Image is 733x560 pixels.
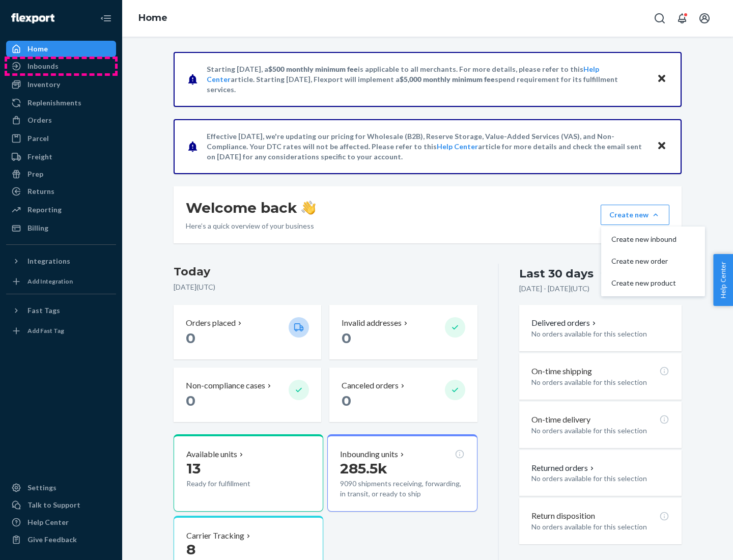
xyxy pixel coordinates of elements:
[301,201,316,215] img: hand-wave emoji
[186,479,280,489] p: Ready for fulfillment
[6,253,116,269] button: Integrations
[27,223,48,233] div: Billing
[186,449,237,460] p: Available units
[27,44,48,54] div: Home
[27,326,64,335] div: Add Fast Tag
[174,282,477,292] p: [DATE] ( UTC )
[329,368,477,422] button: Canceled orders 0
[340,460,387,477] span: 285.5k
[27,79,60,90] div: Inventory
[611,279,676,287] span: Create new product
[655,72,668,87] button: Close
[186,199,316,217] h1: Welcome back
[27,483,57,493] div: Settings
[6,183,116,200] a: Returns
[531,510,595,522] p: Return disposition
[27,115,52,125] div: Orders
[531,317,598,329] button: Delivered orders
[186,221,316,231] p: Here’s a quick overview of your business
[6,112,116,128] a: Orders
[27,152,52,162] div: Freight
[6,531,116,548] button: Give Feedback
[186,380,265,391] p: Non-compliance cases
[207,131,647,162] p: Effective [DATE], we're updating our pricing for Wholesale (B2B), Reserve Storage, Value-Added Se...
[6,130,116,147] a: Parcel
[650,8,670,29] button: Open Search Box
[6,480,116,496] a: Settings
[6,202,116,218] a: Reporting
[27,500,80,510] div: Talk to Support
[655,139,668,154] button: Close
[186,460,201,477] span: 13
[174,305,321,359] button: Orders placed 0
[186,392,195,409] span: 0
[531,377,669,387] p: No orders available for this selection
[603,250,703,272] button: Create new order
[694,8,715,29] button: Open account menu
[27,133,49,144] div: Parcel
[437,142,478,151] a: Help Center
[6,41,116,57] a: Home
[207,64,647,95] p: Starting [DATE], a is applicable to all merchants. For more details, please refer to this article...
[672,8,692,29] button: Open notifications
[531,426,669,436] p: No orders available for this selection
[603,229,703,250] button: Create new inbound
[27,535,77,545] div: Give Feedback
[342,317,402,329] p: Invalid addresses
[138,12,167,23] a: Home
[27,305,60,316] div: Fast Tags
[601,205,669,225] button: Create newCreate new inboundCreate new orderCreate new product
[27,169,43,179] div: Prep
[340,479,464,499] p: 9090 shipments receiving, forwarding, in transit, or ready to ship
[611,236,676,243] span: Create new inbound
[327,434,477,512] button: Inbounding units285.5k9090 shipments receiving, forwarding, in transit, or ready to ship
[6,95,116,111] a: Replenishments
[6,58,116,74] a: Inbounds
[340,449,398,460] p: Inbounding units
[268,65,358,73] span: $500 monthly minimum fee
[6,149,116,165] a: Freight
[329,305,477,359] button: Invalid addresses 0
[713,254,733,306] button: Help Center
[174,264,477,280] h3: Today
[6,273,116,290] a: Add Integration
[531,522,669,532] p: No orders available for this selection
[96,8,116,29] button: Close Navigation
[27,256,70,266] div: Integrations
[27,517,69,527] div: Help Center
[603,272,703,294] button: Create new product
[6,166,116,182] a: Prep
[174,434,323,512] button: Available units13Ready for fulfillment
[27,205,62,215] div: Reporting
[11,13,54,23] img: Flexport logo
[6,220,116,236] a: Billing
[174,368,321,422] button: Non-compliance cases 0
[186,329,195,347] span: 0
[27,61,59,71] div: Inbounds
[186,530,244,542] p: Carrier Tracking
[6,323,116,339] a: Add Fast Tag
[130,4,176,33] ol: breadcrumbs
[400,75,495,83] span: $5,000 monthly minimum fee
[531,414,590,426] p: On-time delivery
[27,186,54,197] div: Returns
[531,473,669,484] p: No orders available for this selection
[342,329,351,347] span: 0
[186,541,195,558] span: 8
[611,258,676,265] span: Create new order
[519,284,589,294] p: [DATE] - [DATE] ( UTC )
[27,98,81,108] div: Replenishments
[27,277,73,286] div: Add Integration
[6,76,116,93] a: Inventory
[519,266,594,282] div: Last 30 days
[6,497,116,513] a: Talk to Support
[531,329,669,339] p: No orders available for this selection
[6,514,116,530] a: Help Center
[531,462,596,474] button: Returned orders
[531,366,592,377] p: On-time shipping
[6,302,116,319] button: Fast Tags
[342,392,351,409] span: 0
